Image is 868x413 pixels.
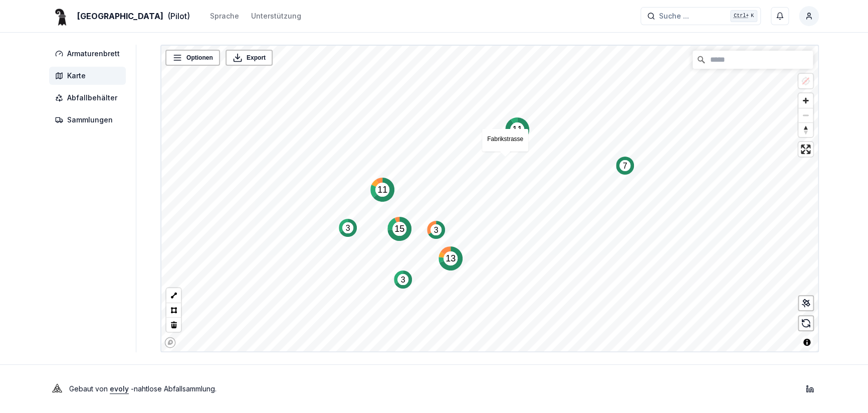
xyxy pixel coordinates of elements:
[49,381,65,397] img: Evoly Logo
[693,51,813,69] input: Suche
[49,67,130,85] a: Karte
[166,288,181,303] button: LineString tool (l)
[247,53,266,63] span: Export
[346,224,350,232] text: 3
[439,246,463,270] div: Map marker
[623,162,627,170] text: 7
[77,10,163,22] span: [GEOGRAPHIC_DATA]
[67,93,117,103] span: Abfallbehälter
[49,45,130,63] a: Armaturenbrett
[394,270,412,289] div: Map marker
[798,122,813,137] button: Reset bearing to north
[67,49,120,59] span: Armaturenbrett
[798,93,813,108] button: Zoom in
[49,10,190,22] a: [GEOGRAPHIC_DATA](Pilot)
[164,337,176,348] a: Mapbox logo
[427,221,445,239] div: Map marker
[640,7,761,25] button: Suche ...Ctrl+K
[67,115,113,125] span: Sammlungen
[166,317,181,332] button: Delete
[798,108,813,122] span: Zoom out
[161,46,821,353] canvas: Map
[798,74,813,88] button: Location not available
[387,217,411,241] div: Map marker
[659,11,689,21] span: Suche ...
[167,10,190,22] span: (Pilot)
[166,303,181,317] button: Polygon tool (p)
[49,89,130,107] a: Abfallbehälter
[446,253,456,263] text: 13
[186,53,213,63] span: Optionen
[49,4,73,28] img: Basel Logo
[339,219,357,237] div: Map marker
[67,71,86,81] span: Karte
[110,384,129,393] a: evoly
[370,178,394,202] div: Map marker
[210,10,239,22] button: Sprache
[512,124,522,134] text: 11
[251,10,301,22] a: Unterstützung
[616,157,634,175] div: Map marker
[210,11,239,21] div: Sprache
[801,336,813,348] button: Toggle attribution
[487,135,523,143] a: Fabrikstrasse
[69,382,216,396] p: Gebaut von - nahtlose Abfallsammlung .
[798,108,813,122] button: Zoom out
[798,142,813,157] button: Enter fullscreen
[434,226,439,234] text: 3
[394,224,404,234] text: 15
[49,111,130,129] a: Sammlungen
[401,276,405,284] text: 3
[377,185,387,195] text: 11
[505,117,529,142] div: Map marker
